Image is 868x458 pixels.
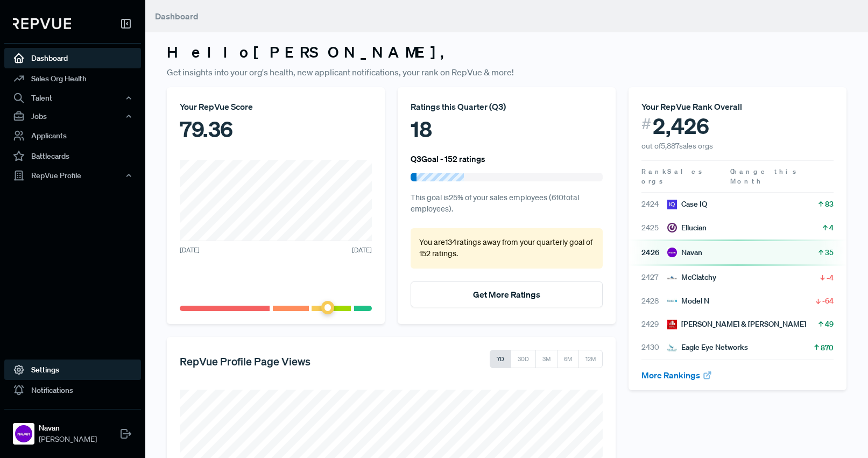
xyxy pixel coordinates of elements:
span: 49 [825,319,834,329]
div: Model N [667,295,709,307]
span: Your RepVue Rank Overall [641,101,742,112]
div: Your RepVue Score [180,100,372,113]
span: out of 5,887 sales orgs [641,141,713,151]
span: 2426 [641,247,667,258]
a: More Rankings [641,370,712,381]
div: Eagle Eye Networks [667,342,748,353]
h6: Q3 Goal - 152 ratings [411,154,485,164]
span: [DATE] [352,245,372,255]
span: [DATE] [180,245,200,255]
span: 2427 [641,272,667,283]
button: 6M [557,350,579,368]
span: -64 [822,295,834,306]
button: Jobs [4,107,141,125]
strong: Navan [39,422,97,434]
div: 79.36 [180,113,372,145]
span: 870 [821,342,834,353]
img: Eagle Eye Networks [667,343,677,353]
span: 2429 [641,319,667,330]
a: Applicants [4,125,141,146]
a: Settings [4,360,141,380]
a: Notifications [4,380,141,400]
button: 3M [535,350,558,368]
span: 35 [825,247,834,258]
img: Cushman & Wakefield [667,320,677,329]
span: 4 [829,222,834,233]
button: RepVue Profile [4,166,141,185]
span: Sales orgs [641,167,704,186]
img: Model N [667,296,677,306]
p: This goal is 25 % of your sales employees ( 610 total employees). [411,192,603,215]
div: Ratings this Quarter ( Q3 ) [411,100,603,113]
a: Dashboard [4,48,141,68]
button: Get More Ratings [411,281,603,307]
span: 83 [825,199,834,209]
span: 2425 [641,222,667,234]
button: 7D [490,350,511,368]
span: 2424 [641,199,667,210]
a: NavanNavan[PERSON_NAME] [4,409,141,449]
div: [PERSON_NAME] & [PERSON_NAME] [667,319,806,330]
h5: RepVue Profile Page Views [180,355,310,368]
p: Get insights into your org's health, new applicant notifications, your rank on RepVue & more! [167,66,846,79]
img: Navan [667,248,677,257]
span: Change this Month [730,167,798,186]
div: Ellucian [667,222,707,234]
button: Talent [4,89,141,107]
div: Case IQ [667,199,707,210]
span: 2428 [641,295,667,307]
div: McClatchy [667,272,716,283]
h3: Hello [PERSON_NAME] , [167,43,846,61]
a: Sales Org Health [4,68,141,89]
span: 2,426 [653,113,709,139]
img: Case IQ [667,200,677,209]
span: [PERSON_NAME] [39,434,97,445]
img: Navan [15,425,32,442]
span: Rank [641,167,667,177]
img: RepVue [13,18,71,29]
img: McClatchy [667,273,677,283]
div: Navan [667,247,702,258]
button: 30D [511,350,536,368]
span: Dashboard [155,11,199,22]
div: 18 [411,113,603,145]
p: You are 134 ratings away from your quarterly goal of 152 ratings . [419,237,594,260]
img: Ellucian [667,223,677,232]
span: 2430 [641,342,667,353]
span: -4 [827,272,834,283]
a: Battlecards [4,146,141,166]
button: 12M [578,350,603,368]
span: # [641,113,651,135]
